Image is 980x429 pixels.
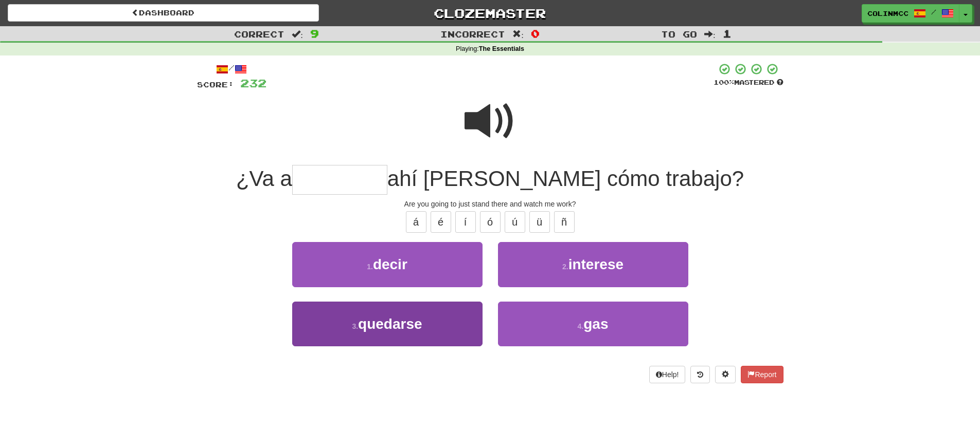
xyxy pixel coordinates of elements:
button: Round history (alt+y) [690,366,710,383]
a: Dashboard [8,4,319,22]
small: 2 . [562,263,568,271]
span: interese [568,256,623,272]
span: 232 [240,77,266,89]
span: 1 [723,27,732,40]
span: : [512,30,524,39]
span: / [931,8,936,15]
span: To go [661,29,697,39]
div: / [197,63,266,76]
span: gas [583,316,608,332]
button: ü [529,211,550,233]
span: ColinMcC [867,9,908,18]
div: Are you going to just stand there and watch me work? [197,199,783,209]
button: í [455,211,476,233]
span: decir [373,256,407,272]
button: Report [741,366,783,383]
button: é [431,211,451,233]
small: 4 . [578,322,584,330]
button: 3.quedarse [292,302,483,346]
button: Help! [649,366,686,383]
small: 3 . [352,322,358,330]
button: 4.gas [498,302,688,346]
button: ñ [554,211,575,233]
div: Mastered [714,78,783,87]
span: Score: [197,80,234,89]
button: á [406,211,426,233]
strong: The Essentials [479,45,524,52]
span: 100 % [714,78,734,86]
span: 9 [310,27,319,40]
button: ú [505,211,525,233]
span: ahí [PERSON_NAME] cómo trabajo? [387,166,744,191]
button: 2.interese [498,242,688,287]
span: quedarse [358,316,422,332]
small: 1 . [367,263,373,271]
a: Clozemaster [334,4,646,22]
span: Incorrect [440,29,505,39]
a: ColinMcC / [862,4,959,23]
span: Correct [234,29,284,39]
span: : [292,30,303,39]
button: 1.decir [292,242,483,287]
span: 0 [531,27,540,40]
span: : [704,30,716,39]
span: ¿Va a [236,166,292,191]
button: ó [480,211,501,233]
